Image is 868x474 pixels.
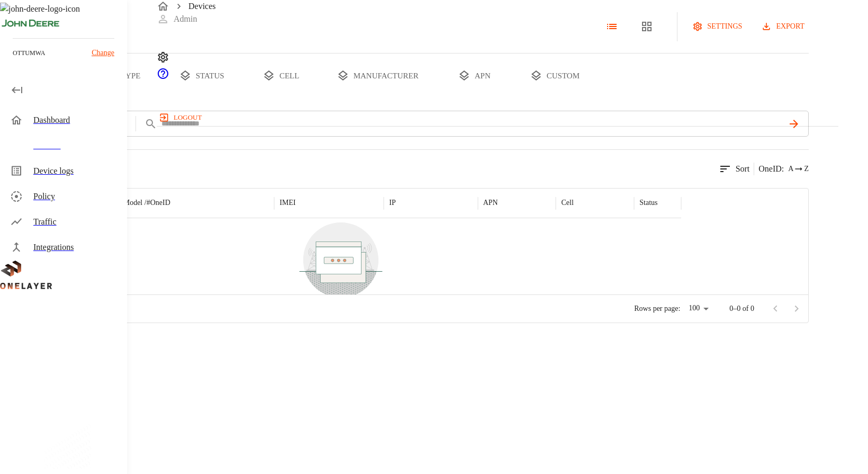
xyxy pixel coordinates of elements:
[389,198,395,208] p: IP
[157,109,206,126] button: logout
[147,199,170,207] span: # OneID
[639,198,657,208] p: Status
[684,301,712,316] div: 100
[736,163,750,175] p: Sort
[729,303,754,314] p: 0–0 of 0
[788,164,793,174] span: A
[157,73,169,82] a: onelayer-support
[804,164,809,174] span: Z
[483,198,498,208] p: APN
[157,109,838,126] a: logout
[634,303,680,314] p: Rows per page:
[279,198,295,208] p: IMEI
[157,73,169,82] span: Support Portal
[561,198,573,208] p: Cell
[123,198,170,208] p: Model /
[174,13,197,25] p: Admin
[758,163,784,175] p: OneID :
